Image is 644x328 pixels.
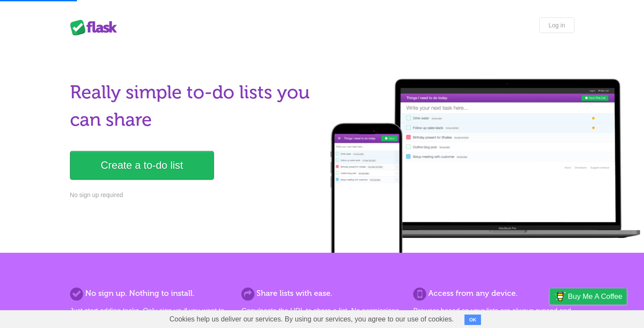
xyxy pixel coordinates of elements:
p: Just start adding tasks. Only sign up if you want to save more than one list. [70,306,231,327]
p: Copy/paste the URL to share a list. No permissions. No formal invites. It's that simple. [241,306,402,327]
h2: Access from any device. [413,288,574,299]
h2: No sign up. Nothing to install. [70,288,231,299]
span: Cookies help us deliver our services. By using our services, you agree to our use of cookies. [161,311,463,328]
p: Browser based so your lists are always synced and you can access them from anywhere. [413,306,574,327]
button: OK [464,315,481,325]
h2: Share lists with ease. [241,288,402,299]
a: Log in [539,17,574,33]
a: Buy me a coffee [550,288,627,305]
p: No sign up required [70,191,317,200]
a: Create a to-do list [70,151,214,180]
div: Flask Lists [70,20,122,35]
img: Buy me a coffee [554,289,566,304]
span: Buy me a coffee [568,289,622,304]
h1: Really simple to-do lists you can share [70,79,317,134]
